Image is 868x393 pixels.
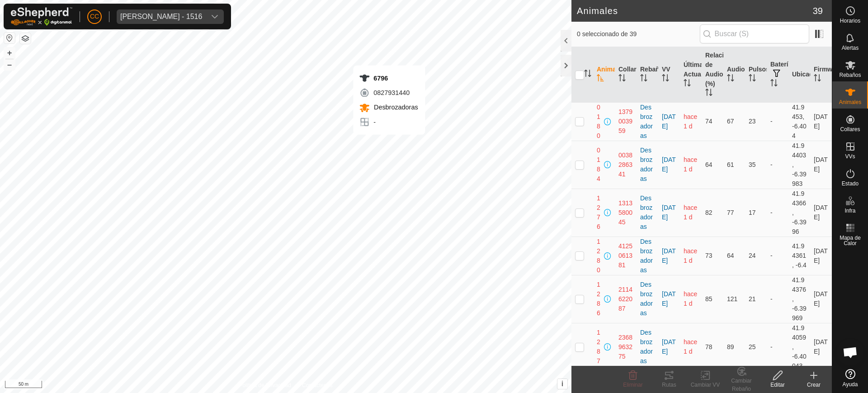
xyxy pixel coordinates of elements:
td: 41.94361, -6.4 [788,237,810,275]
span: Infra [844,208,855,213]
p-sorticon: Activar para ordenar [727,76,734,83]
button: i [557,379,567,389]
span: 18 sept 2025, 13:31 [684,247,697,264]
td: - [767,189,788,237]
div: Desbrozadoras [640,237,655,275]
a: Contáctenos [302,381,332,389]
td: - [767,141,788,189]
td: 41.94059, -6.40043 [788,323,810,371]
span: 18 sept 2025, 12:16 [684,156,697,173]
img: Logo Gallagher [11,7,72,26]
div: Desbrozadoras [640,103,655,141]
div: - [359,117,418,128]
span: 78 [705,343,712,350]
div: [PERSON_NAME] - 1516 [120,13,202,20]
span: 64 [705,161,712,168]
td: 35 [745,141,767,189]
span: Animales [839,99,861,105]
div: Desbrozadoras [640,194,655,232]
p-sorticon: Activar para ordenar [770,80,778,88]
p-sorticon: Activar para ordenar [705,90,712,97]
div: dropdown trigger [206,9,224,24]
span: 0184 [597,146,602,184]
span: 39 [813,4,823,18]
td: [DATE] [810,323,832,371]
div: 2114622087 [618,285,633,313]
div: 0038286341 [618,151,633,179]
button: Capas del Mapa [20,33,31,44]
p-sorticon: Activar para ordenar [662,76,669,83]
div: Rutas [651,381,687,389]
span: 1280 [597,237,602,275]
span: VVs [845,154,855,159]
a: [DATE] [662,156,676,173]
span: Oliver Castedo Vega - 1516 [117,9,206,24]
div: 4125061381 [618,241,633,270]
div: Desbrozadoras [640,328,655,366]
td: 41.94366, -6.3996 [788,189,810,237]
p-sorticon: Activar para ordenar [618,76,626,83]
button: – [4,59,15,70]
td: 89 [723,323,745,371]
td: 23 [745,102,767,141]
span: 74 [705,118,712,125]
div: Cambiar VV [687,381,723,389]
th: Rebaño [637,47,658,103]
span: 73 [705,252,712,259]
td: 41.94403, -6.39983 [788,141,810,189]
span: 0180 [597,103,602,141]
h2: Animales [577,5,813,16]
td: 41.9453, -6.404 [788,102,810,141]
a: [DATE] [662,113,676,130]
span: 18 sept 2025, 13:46 [684,338,697,355]
td: - [767,102,788,141]
th: Última Actualización [680,47,702,103]
th: Ubicación [788,47,810,103]
a: [DATE] [662,247,676,264]
span: Collares [840,127,860,132]
span: i [561,380,563,388]
span: 85 [705,295,712,303]
input: Buscar (S) [700,24,809,43]
span: Horarios [840,18,860,24]
td: [DATE] [810,141,832,189]
span: Desbrozadoras [372,104,418,111]
div: 1379003959 [618,107,633,136]
div: 0827931440 [359,87,418,98]
span: 19 sept 2025, 10:16 [684,113,697,130]
a: [DATE] [662,204,676,221]
td: [DATE] [810,237,832,275]
th: Collar [615,47,637,103]
p-sorticon: Activar para ordenar [814,76,821,83]
th: Animal [593,47,615,103]
p-sorticon: Activar para ordenar [749,76,756,83]
span: 82 [705,209,712,216]
span: 1287 [597,328,602,366]
td: 41.94376, -6.39969 [788,275,810,323]
td: 121 [723,275,745,323]
th: Pulsos [745,47,767,103]
span: 1286 [597,280,602,318]
td: - [767,237,788,275]
td: 64 [723,237,745,275]
td: 61 [723,141,745,189]
th: Firmware [810,47,832,103]
div: Cambiar Rebaño [723,377,759,393]
p-sorticon: Activar para ordenar [684,80,691,88]
span: CC [90,12,99,21]
span: Estado [842,181,859,186]
button: Restablecer Mapa [4,33,15,43]
td: 67 [723,102,745,141]
p-sorticon: Activar para ordenar [584,71,591,78]
span: Alertas [842,45,859,51]
th: Audios [723,47,745,103]
a: [DATE] [662,290,676,307]
td: [DATE] [810,102,832,141]
div: 1313580045 [618,199,633,227]
span: 18 sept 2025, 12:31 [684,204,697,221]
div: Editar [759,381,796,389]
div: Chat abierto [837,339,864,366]
span: 0 seleccionado de 39 [577,29,700,39]
th: VV [658,47,680,103]
td: - [767,323,788,371]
